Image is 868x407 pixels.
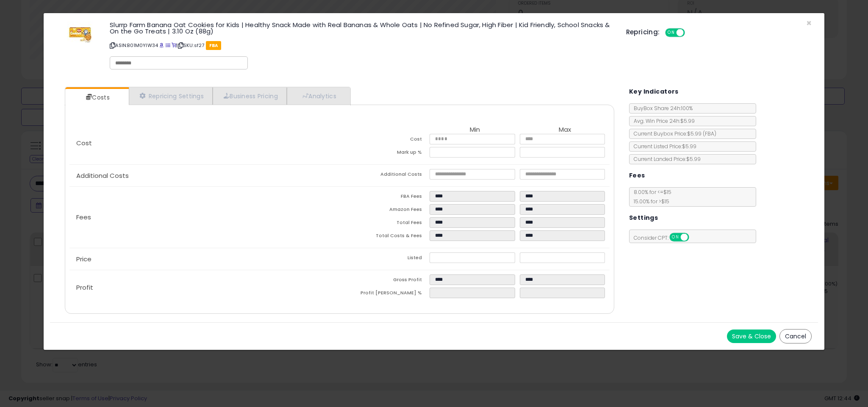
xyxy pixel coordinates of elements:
[630,188,671,205] span: 8.00 % for <= $15
[69,284,339,291] p: Profit
[69,214,339,221] p: Fees
[129,87,213,105] a: Repricing Settings
[630,143,696,150] span: Current Listed Price: $5.99
[340,217,430,230] td: Total Fees
[670,234,681,241] span: ON
[340,147,430,160] td: Mark up %
[65,89,128,106] a: Costs
[630,117,695,125] span: Avg. Win Price 24h: $5.99
[340,169,430,182] td: Additional Costs
[340,134,430,147] td: Cost
[626,29,660,36] h5: Repricing:
[630,130,716,137] span: Current Buybox Price:
[340,252,430,266] td: Listed
[340,288,430,301] td: Profit [PERSON_NAME] %
[520,126,610,134] th: Max
[340,230,430,244] td: Total Costs & Fees
[67,22,93,47] img: 41ni7B6j5OL._SL60_.jpg
[340,274,430,288] td: Gross Profit
[110,39,613,52] p: ASIN: B01M0YIW34 | SKU: sf27
[69,256,339,263] p: Price
[687,130,716,137] span: $5.99
[159,42,164,49] a: BuyBox page
[69,172,339,179] p: Additional Costs
[69,140,339,147] p: Cost
[629,170,645,181] h5: Fees
[340,191,430,204] td: FBA Fees
[630,234,700,241] span: Consider CPT:
[683,29,697,36] span: OFF
[630,155,701,163] span: Current Landed Price: $5.99
[340,204,430,217] td: Amazon Fees
[666,29,677,36] span: ON
[703,130,716,137] span: ( FBA )
[629,86,679,97] h5: Key Indicators
[688,234,701,241] span: OFF
[206,41,222,50] span: FBA
[629,213,658,223] h5: Settings
[806,17,812,29] span: ×
[166,42,170,49] a: All offer listings
[630,105,693,112] span: BuyBox Share 24h: 100%
[172,42,176,49] a: Your listing only
[430,126,519,134] th: Min
[213,87,287,105] a: Business Pricing
[727,329,776,343] button: Save & Close
[630,198,669,205] span: 15.00 % for > $15
[779,329,812,343] button: Cancel
[110,22,613,34] h3: Slurrp Farm Banana Oat Cookies for Kids | Healthy Snack Made with Real Bananas & Whole Oats | No ...
[287,87,349,105] a: Analytics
